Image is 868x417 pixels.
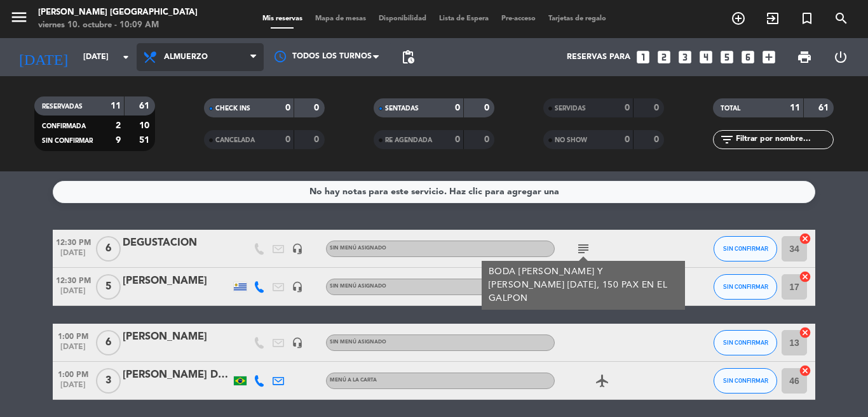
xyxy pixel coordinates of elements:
[654,135,661,144] strong: 0
[555,137,587,143] span: NO SHOW
[330,246,386,251] span: Sin menú asignado
[53,366,93,381] span: 1:00 PM
[116,136,121,145] strong: 9
[625,103,630,112] strong: 0
[164,53,208,62] span: Almuerzo
[42,103,83,110] span: RESERVADAS
[314,103,322,112] strong: 0
[123,367,231,383] div: [PERSON_NAME] Da [PERSON_NAME]
[723,283,768,290] span: SIN CONFIRMAR
[654,103,661,112] strong: 0
[799,326,811,339] i: cancel
[433,15,495,22] span: Lista de Espera
[309,15,372,22] span: Mapa de mesas
[698,49,714,65] i: looks_4
[292,243,303,255] i: headset_mic
[822,38,858,76] div: LOG OUT
[455,135,460,144] strong: 0
[799,364,811,377] i: cancel
[797,50,812,65] span: print
[555,105,586,112] span: SERVIDAS
[285,103,290,112] strong: 0
[656,49,672,65] i: looks_two
[330,378,377,383] span: MENÚ A LA CARTA
[635,49,651,65] i: looks_one
[330,284,386,289] span: Sin menú asignado
[719,132,735,147] i: filter_list
[53,381,93,395] span: [DATE]
[139,136,152,145] strong: 51
[735,133,833,147] input: Filtrar por nombre...
[10,43,77,71] i: [DATE]
[139,121,152,130] strong: 10
[96,368,121,394] span: 3
[625,135,630,144] strong: 0
[123,273,231,289] div: [PERSON_NAME]
[314,135,322,144] strong: 0
[576,241,591,256] i: subject
[53,328,93,343] span: 1:00 PM
[799,232,811,245] i: cancel
[484,135,492,144] strong: 0
[740,49,756,65] i: looks_6
[542,15,613,22] span: Tarjetas de regalo
[385,137,432,143] span: RE AGENDADA
[799,270,811,283] i: cancel
[215,105,250,112] span: CHECK INS
[309,185,559,199] div: No hay notas para este servicio. Haz clic para agregar una
[53,249,93,263] span: [DATE]
[723,377,768,384] span: SIN CONFIRMAR
[790,103,800,112] strong: 11
[330,340,386,345] span: Sin menú asignado
[292,337,303,348] i: headset_mic
[731,11,746,26] i: add_circle_outline
[123,235,231,251] div: DEGUSTACION
[38,19,198,32] div: viernes 10. octubre - 10:09 AM
[489,265,679,305] div: BODA [PERSON_NAME] Y [PERSON_NAME] [DATE], 150 PAX EN EL GALPON
[111,102,121,110] strong: 11
[53,272,93,287] span: 12:30 PM
[834,11,849,26] i: search
[96,330,121,355] span: 6
[719,49,735,65] i: looks_5
[495,15,542,22] span: Pre-acceso
[256,15,309,22] span: Mis reservas
[10,8,29,27] i: menu
[714,368,777,394] button: SIN CONFIRMAR
[799,11,815,26] i: turned_in_not
[215,137,255,143] span: CANCELADA
[723,245,768,252] span: SIN CONFIRMAR
[53,343,93,357] span: [DATE]
[714,236,777,261] button: SIN CONFIRMAR
[723,339,768,346] span: SIN CONFIRMAR
[833,50,848,65] i: power_settings_new
[53,287,93,301] span: [DATE]
[721,105,740,112] span: TOTAL
[292,281,303,293] i: headset_mic
[116,121,121,130] strong: 2
[761,49,777,65] i: add_box
[96,274,121,300] span: 5
[42,123,86,129] span: CONFIRMADA
[818,103,831,112] strong: 61
[53,234,93,249] span: 12:30 PM
[10,8,29,31] button: menu
[400,50,416,65] span: pending_actions
[96,236,121,261] span: 6
[139,102,152,110] strong: 61
[567,53,630,62] span: Reservas para
[123,329,231,345] div: [PERSON_NAME]
[455,103,460,112] strong: 0
[765,11,780,26] i: exit_to_app
[714,330,777,355] button: SIN CONFIRMAR
[372,15,433,22] span: Disponibilidad
[42,138,93,144] span: SIN CONFIRMAR
[714,274,777,300] button: SIN CONFIRMAR
[385,105,419,112] span: SENTADAS
[484,103,492,112] strong: 0
[677,49,693,65] i: looks_3
[38,6,198,19] div: [PERSON_NAME] [GEOGRAPHIC_DATA]
[118,50,133,65] i: arrow_drop_down
[595,373,610,388] i: airplanemode_active
[285,135,290,144] strong: 0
